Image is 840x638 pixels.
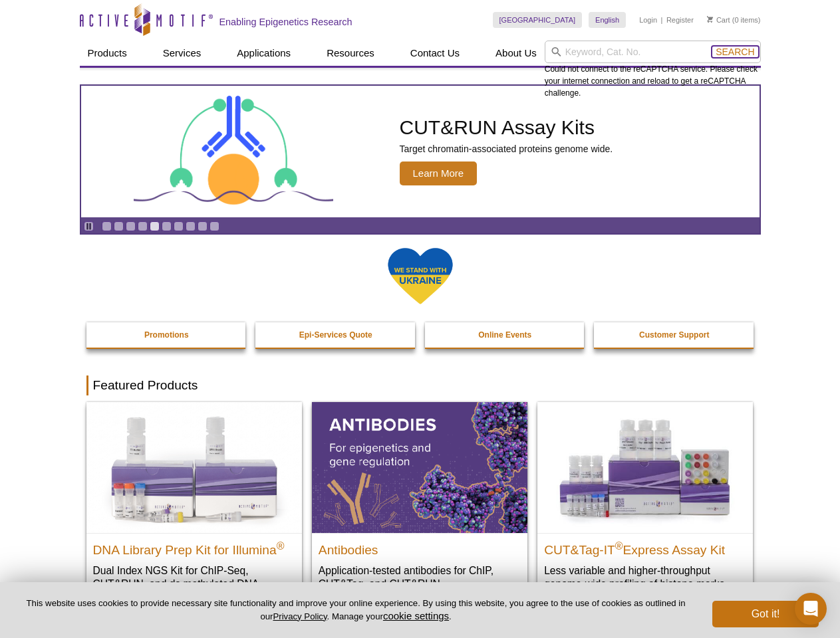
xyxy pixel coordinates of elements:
h2: CUT&RUN Assay Kits [400,118,613,138]
img: All Antibodies [312,402,527,532]
li: | [661,12,663,28]
a: Go to slide 5 [150,221,160,231]
input: Keyword, Cat. No. [545,41,761,63]
sup: ® [277,540,285,551]
a: All Antibodies Antibodies Application-tested antibodies for ChIP, CUT&Tag, and CUT&RUN. [312,402,527,603]
p: Application-tested antibodies for ChIP, CUT&Tag, and CUT&RUN. [319,564,521,591]
img: We Stand With Ukraine [387,247,454,306]
button: Search [712,46,758,58]
p: Dual Index NGS Kit for ChIP-Seq, CUT&RUN, and ds methylated DNA assays. [93,564,295,604]
sup: ® [615,540,623,551]
a: Go to slide 2 [114,221,124,231]
h2: Featured Products [86,375,754,395]
img: Your Cart [707,16,713,23]
a: Go to slide 4 [138,221,148,231]
img: CUT&Tag-IT® Express Assay Kit [537,402,753,532]
a: Go to slide 8 [186,221,196,231]
img: DNA Library Prep Kit for Illumina [86,402,302,532]
a: CUT&RUN Assay Kits CUT&RUN Assay Kits Target chromatin-associated proteins genome wide. Learn More [81,86,760,217]
a: Products [80,41,135,66]
a: Toggle autoplay [84,221,94,231]
a: Register [666,15,694,25]
a: Go to slide 6 [162,221,172,231]
a: English [589,12,626,28]
a: Go to slide 3 [126,221,136,231]
strong: Customer Support [639,330,709,340]
a: Online Events [425,322,586,348]
span: Search [716,47,754,57]
a: Resources [319,41,382,66]
a: Applications [229,41,299,66]
div: Open Intercom Messenger [795,593,827,625]
span: Learn More [400,161,478,185]
a: [GEOGRAPHIC_DATA] [493,12,583,28]
p: Less variable and higher-throughput genome-wide profiling of histone marks​. [544,564,746,591]
button: Got it! [712,601,819,627]
article: CUT&RUN Assay Kits [81,86,760,217]
a: Cart [707,15,730,25]
div: Could not connect to the reCAPTCHA service. Please check your internet connection and reload to g... [545,41,761,99]
h2: CUT&Tag-IT Express Assay Kit [544,537,746,557]
a: Epi-Services Quote [255,322,416,348]
p: This website uses cookies to provide necessary site functionality and improve your online experie... [21,597,690,623]
button: cookie settings [383,610,449,621]
a: Go to slide 1 [102,221,112,231]
strong: Promotions [144,330,189,340]
h2: DNA Library Prep Kit for Illumina [93,537,295,557]
a: Promotions [86,322,247,348]
a: Privacy Policy [273,611,327,621]
a: Customer Support [594,322,755,348]
a: Services [155,41,210,66]
a: Go to slide 7 [174,221,184,231]
a: Login [639,15,657,25]
a: Contact Us [402,41,468,66]
strong: Online Events [478,330,531,340]
h2: Enabling Epigenetics Research [219,16,352,28]
a: CUT&Tag-IT® Express Assay Kit CUT&Tag-IT®Express Assay Kit Less variable and higher-throughput ge... [537,402,753,603]
h2: Antibodies [319,537,521,557]
li: (0 items) [707,12,761,28]
a: About Us [488,41,545,66]
a: Go to slide 10 [210,221,219,231]
a: Go to slide 9 [198,221,208,231]
strong: Epi-Services Quote [299,330,372,340]
a: DNA Library Prep Kit for Illumina DNA Library Prep Kit for Illumina® Dual Index NGS Kit for ChIP-... [86,402,302,617]
img: CUT&RUN Assay Kits [134,91,333,213]
p: Target chromatin-associated proteins genome wide. [400,143,613,155]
